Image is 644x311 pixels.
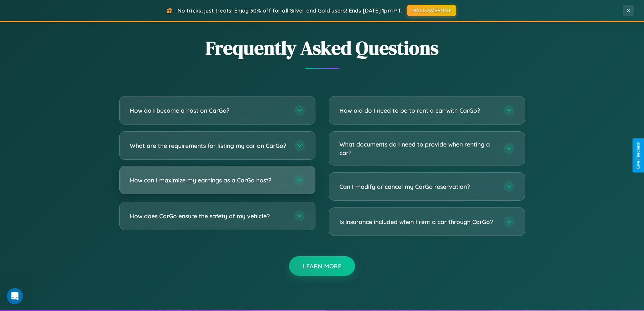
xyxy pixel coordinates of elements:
[119,35,525,61] h2: Frequently Asked Questions
[130,176,287,184] h3: How can I maximize my earnings as a CarGo host?
[177,7,402,14] span: No tricks, just treats! Enjoy 30% off for all Silver and Gold users! Ends [DATE] 1pm PT.
[339,182,497,191] h3: Can I modify or cancel my CarGo reservation?
[130,106,287,115] h3: How do I become a host on CarGo?
[130,212,287,220] h3: How does CarGo ensure the safety of my vehicle?
[7,288,23,304] iframe: Intercom live chat
[339,218,497,226] h3: Is insurance included when I rent a car through CarGo?
[339,140,497,157] h3: What documents do I need to provide when renting a car?
[289,256,355,276] button: Learn More
[407,5,456,16] button: HALLOWEEN30
[636,142,641,169] div: Give Feedback
[339,106,497,115] h3: How old do I need to be to rent a car with CarGo?
[130,141,287,150] h3: What are the requirements for listing my car on CarGo?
